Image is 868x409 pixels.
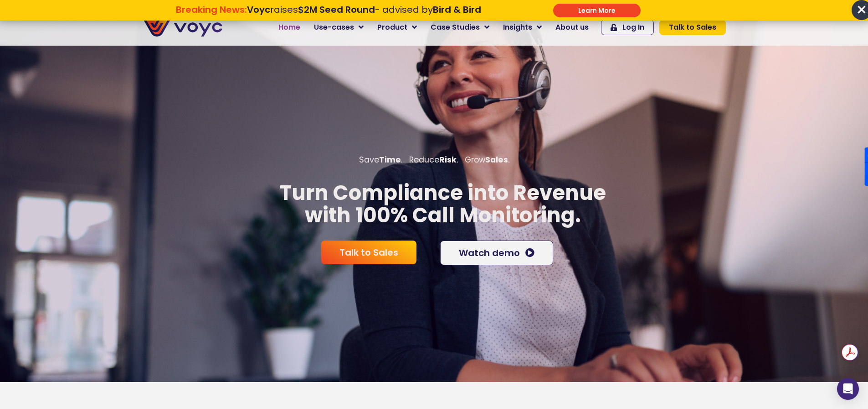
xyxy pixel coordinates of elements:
span: About us [555,22,589,33]
a: Talk to Sales [659,20,726,35]
span: Log In [622,24,644,31]
span: Home [278,22,300,33]
span: Talk to Sales [339,248,398,257]
div: Breaking News: Voyc raises $2M Seed Round - advised by Bird & Bird [129,4,527,26]
strong: Voyc [247,3,270,16]
span: Case Studies [431,22,480,33]
a: Log In [601,20,654,35]
div: Submit [553,4,641,17]
div: Open Intercom Messenger [837,378,859,400]
a: Watch demo [440,241,553,265]
img: voyc-full-logo [143,18,222,37]
span: raises - advised by [247,3,481,16]
a: Product [370,18,424,37]
span: Watch demo [459,248,520,257]
b: Sales [485,154,508,165]
span: Use-cases [314,22,354,33]
span: Talk to Sales [669,24,716,31]
strong: $2M Seed Round [298,3,375,16]
span: Insights [503,22,532,33]
b: Time [379,154,401,165]
a: Case Studies [424,18,496,37]
strong: Breaking News: [176,3,247,16]
strong: Bird & Bird [433,3,481,16]
a: About us [549,18,596,37]
a: Talk to Sales [321,241,416,264]
a: Insights [496,18,549,37]
span: Product [377,22,407,33]
a: Home [272,18,307,37]
b: Risk [439,154,457,165]
a: Use-cases [307,18,370,37]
